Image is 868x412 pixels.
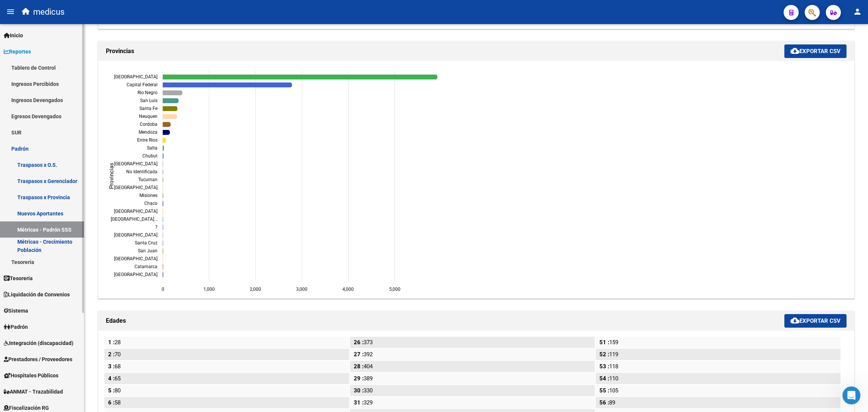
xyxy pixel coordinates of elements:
text: [GEOGRAPHIC_DATA] [114,256,157,261]
span: 56 : [599,399,609,406]
span: Exportar CSV [790,317,840,324]
text: San Luis [140,98,157,103]
mat-icon: menu [6,7,15,16]
span: Padrón [4,323,28,331]
text: 4,000 [342,287,354,292]
span: 31 : [354,399,364,406]
path: Tierra del Fuego 12 [163,209,163,214]
text: Mendoza [139,130,157,135]
span: 119 [609,351,618,358]
h1: Provincias [106,45,784,57]
button: Exportar CSV [784,314,847,328]
path: Santa Cruz 6 [163,241,163,246]
span: 26 : [354,339,364,346]
path: San Luis 348 [163,98,179,103]
path: Rio Negro 427 [163,90,182,95]
path: Chaco 14 [163,201,163,206]
span: Integración (discapacidad) [4,339,73,347]
text: [GEOGRAPHIC_DATA] [114,185,157,190]
path: Santa Fe 322 [163,106,177,111]
span: 330 [364,387,373,394]
span: ANMAT - Trazabilidad [4,388,63,396]
path: ? 9 [163,225,163,230]
text: No Identificada [126,169,157,174]
text: [GEOGRAPHIC_DATA] [114,161,157,166]
path: Neuquen 313 [163,114,177,119]
span: 4 : [108,375,115,382]
span: 52 : [599,351,609,358]
path: Tucuman 14 [163,177,163,182]
text: 0 [162,287,164,292]
path: Mendoza 158 [163,130,170,135]
text: Capital Federal [127,82,157,87]
path: Jujuy 8 [163,233,163,238]
span: 68 [115,363,121,370]
span: 29 : [354,375,364,382]
span: Inicio [4,31,23,40]
mat-icon: cloud_download [790,316,799,325]
text: Santa Cruz [135,240,157,246]
text: Cordoba [140,122,157,127]
span: 1 : [108,339,115,346]
span: 6 : [108,399,115,406]
text: Salta [147,145,157,151]
span: 3 : [108,363,115,370]
text: 1,000 [203,287,215,292]
text: San Juan [138,248,157,253]
span: 2 : [108,351,115,358]
path: Santiago del Estero 11 [163,217,163,222]
path: Salta 26 [163,146,164,151]
span: 392 [364,351,373,358]
span: 105 [609,387,618,394]
span: 58 [115,399,121,406]
text: [GEOGRAPHIC_DATA]... [111,217,157,222]
path: La Rioja 1 [163,272,163,277]
span: 55 : [599,387,609,394]
span: 373 [364,339,373,346]
span: 89 [609,399,615,406]
text: Chaco [144,201,157,206]
span: 389 [364,375,373,382]
span: Prestadores / Proveedores [4,355,72,363]
text: Tucuman [138,177,157,182]
path: Formosa 5 [163,256,163,261]
path: Capital Federal 2.790 [163,82,292,87]
path: No Identificada 16 [163,169,163,174]
span: 404 [364,363,373,370]
text: [GEOGRAPHIC_DATA] [114,74,157,79]
text: 5,000 [389,287,400,292]
text: Provincias [108,163,115,189]
path: Corrientes 16 [163,162,163,166]
span: 70 [115,351,121,358]
text: [GEOGRAPHIC_DATA] [114,272,157,277]
text: Catamarca [134,264,157,269]
span: Liquidación de Convenios [4,290,70,299]
text: Santa Fe [139,106,157,111]
span: 28 : [354,363,364,370]
span: 54 : [599,375,609,382]
text: Misiones [139,193,157,198]
span: 65 [115,375,121,382]
text: [GEOGRAPHIC_DATA] [114,209,157,214]
span: Fiscalización RG [4,404,49,412]
path: Cordoba 171 [163,122,171,127]
text: Rio Negro [138,90,157,95]
path: La Pampa 14 [163,185,163,190]
text: 3,000 [296,287,307,292]
text: Neuquen [139,114,157,119]
mat-icon: person [853,7,862,16]
text: Entre Rios [137,137,157,143]
path: Chubut 18 [163,154,164,159]
span: Sistema [4,307,28,315]
span: Hospitales Públicos [4,371,58,380]
span: Exportar CSV [790,48,840,55]
path: Buenos Aires 5.921 [163,75,437,79]
text: ? [155,224,157,230]
h1: Edades [106,315,784,327]
span: 159 [609,339,618,346]
span: 53 : [599,363,609,370]
text: [GEOGRAPHIC_DATA] [114,232,157,238]
path: Catamarca 4 [163,264,163,269]
span: 27 : [354,351,364,358]
button: Exportar CSV [784,44,847,58]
